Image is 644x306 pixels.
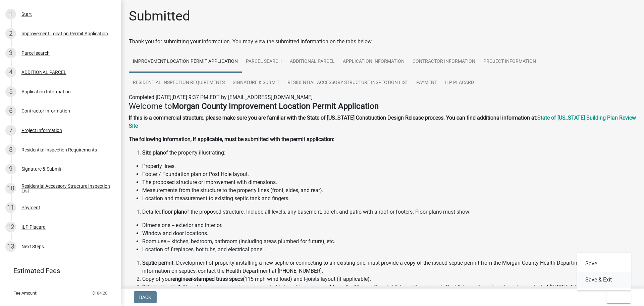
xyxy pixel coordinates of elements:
[5,86,16,97] div: 5
[5,164,16,174] div: 9
[21,128,62,133] div: Project Information
[129,136,334,142] strong: The following information, if applicable, must be submitted with the permit application:
[139,295,151,300] span: Back
[13,291,37,295] span: Fee Amount:
[142,208,636,216] li: Detailed of the proposed structure. Include all levels, any basement, porch, and patio with a roo...
[612,295,622,300] span: Exit
[606,291,631,303] button: Exit
[21,31,108,36] div: Improvement Location Permit Application
[229,72,283,94] a: Signature & Submit
[21,184,110,193] div: Residential Accessory Structure Inspection List
[142,170,636,178] li: Footer / Foundation plan or Post Hole layout.
[129,8,190,24] h1: Submitted
[129,51,242,73] a: Improvement Location Permit Application
[129,101,636,111] h4: Welcome to
[5,222,16,232] div: 12
[5,264,110,277] a: Estimated Fees
[5,144,16,155] div: 8
[92,291,107,295] span: $184.20
[479,51,540,73] a: Project Information
[142,221,636,229] li: Dimensions -- exterior and interior.
[142,186,636,194] li: Measurements from the structure to the property lines (front, sides, and rear).
[21,89,71,94] div: Application Information
[5,241,16,252] div: 13
[283,72,412,94] a: Residential Accessory Structure Inspection List
[142,149,636,157] li: of the property illustrating:
[142,284,180,290] strong: Driveway permit
[577,253,631,291] div: Exit
[412,72,441,94] a: Payment
[286,51,339,73] a: ADDITIONAL PARCEL
[142,275,636,283] li: Copy of your (115 mph wind load) and I-joists layout (if applicable).
[129,94,313,100] span: Completed [DATE][DATE] 9:37 PM EDT by [EMAIL_ADDRESS][DOMAIN_NAME]
[129,115,537,121] strong: If this is a commercial structure, please make sure you are familiar with the State of [US_STATE]...
[21,225,46,229] div: ILP Placard
[142,178,636,186] li: The proposed structure or improvement with dimensions.
[172,101,379,111] strong: Morgan County Improvement Location Permit Application
[5,125,16,136] div: 7
[142,237,636,246] li: Room use -- kitchen, bedroom, bathroom (including areas plumbed for future), etc.
[142,260,173,266] strong: Septic permit
[577,272,631,288] button: Save & Exit
[5,28,16,39] div: 2
[339,51,409,73] a: Application Information
[134,291,157,303] button: Back
[142,149,163,156] strong: Site plan
[21,70,66,75] div: ADDITIONAL PARCEL
[142,259,636,275] li: . Development of property installing a new septic or connecting to an existing one, must provide ...
[5,183,16,194] div: 10
[441,72,478,94] a: ILP Placard
[129,72,229,94] a: Residential Inspection Requirements
[5,202,16,213] div: 11
[142,162,636,170] li: Property lines.
[129,38,636,46] div: Thank you for submitting your information. You may view the submitted information on the tabs below.
[409,51,479,73] a: Contractor Information
[5,48,16,58] div: 3
[21,51,50,55] div: Parcel search
[162,209,184,215] strong: floor plan
[142,229,636,237] li: Window and door locations.
[142,283,636,299] li: . New driveways on county roads must obtain a driveway permit from the Morgan County Highway Depa...
[5,9,16,19] div: 1
[21,167,61,171] div: Signature & Submit
[577,256,631,272] button: Save
[172,276,243,282] strong: engineer-stamped truss specs
[5,105,16,116] div: 6
[21,147,97,152] div: Residential Inspection Requirements
[21,205,40,210] div: Payment
[142,246,636,254] li: Location of fireplaces, hot tubs, and electrical panel.
[142,194,636,203] li: Location and measurement to existing septic tank and fingers.
[21,108,70,113] div: Contractor Information
[21,12,32,16] div: Start
[242,51,286,73] a: Parcel search
[5,67,16,78] div: 4
[129,115,636,129] a: State of [US_STATE] Building Plan Review Site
